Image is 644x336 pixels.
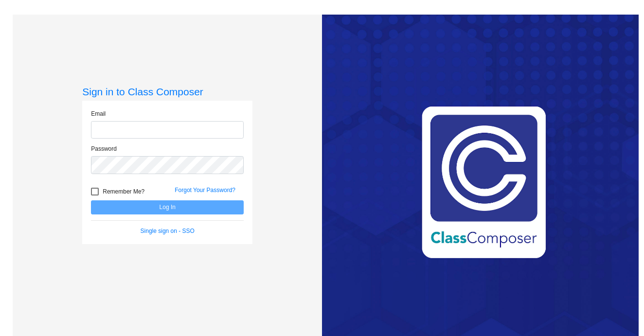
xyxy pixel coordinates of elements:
[91,200,244,214] button: Log In
[103,186,144,197] span: Remember Me?
[82,86,252,98] h3: Sign in to Class Composer
[175,187,235,194] a: Forgot Your Password?
[91,109,106,118] label: Email
[141,228,195,234] a: Single sign on - SSO
[91,144,117,153] label: Password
